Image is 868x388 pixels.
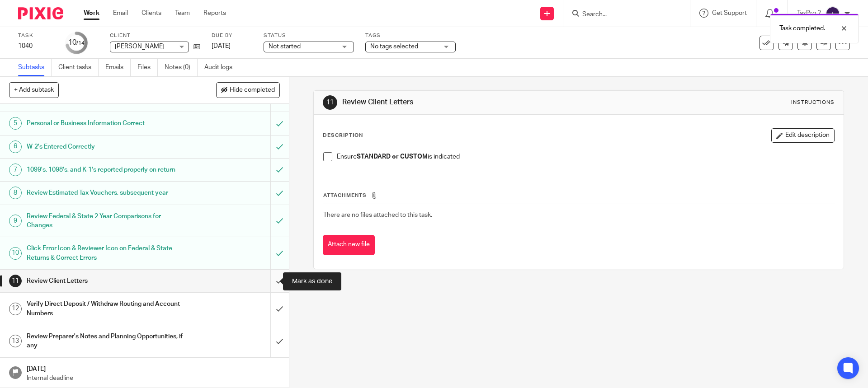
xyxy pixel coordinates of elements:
[27,362,280,374] h1: [DATE]
[342,98,598,107] h1: Review Client Letters
[27,374,280,383] p: Internal deadline
[9,117,22,130] div: 5
[68,37,85,48] div: 10
[27,297,183,320] h1: Verify Direct Deposit / Withdraw Routing and Account Numbers
[27,210,183,233] h1: Review Federal & State 2 Year Comparisons for Changes
[27,140,183,154] h1: W-2's Entered Correctly
[9,82,59,98] button: + Add subtask
[58,59,99,76] a: Client tasks
[9,335,22,347] div: 13
[175,9,190,18] a: Team
[110,32,200,39] label: Client
[27,274,183,288] h1: Review Client Letters
[27,242,183,265] h1: Click Error Icon & Reviewer Icon on Federal & State Returns & Correct Errors
[212,43,231,49] span: [DATE]
[323,132,363,139] p: Description
[105,59,131,76] a: Emails
[779,24,825,33] p: Task completed.
[142,9,161,18] a: Clients
[323,212,432,218] span: There are no files attached to this task.
[323,235,375,255] button: Attach new file
[18,7,63,19] img: Pixie
[216,82,280,98] button: Hide completed
[826,6,840,21] img: svg%3E
[18,59,52,76] a: Subtasks
[27,117,183,130] h1: Personal or Business Information Correct
[9,140,22,153] div: 6
[84,9,99,18] a: Work
[230,87,275,94] span: Hide completed
[9,247,22,260] div: 10
[264,32,354,39] label: Status
[323,193,367,198] span: Attachments
[27,330,183,353] h1: Review Preparer's Notes and Planning Opportunities, if any
[18,42,54,51] div: 1040
[9,275,22,287] div: 11
[165,59,198,76] a: Notes (0)
[269,43,301,50] span: Not started
[115,43,165,50] span: [PERSON_NAME]
[791,99,835,106] div: Instructions
[9,215,22,227] div: 9
[370,43,418,50] span: No tags selected
[27,163,183,177] h1: 1099's, 1098's, and K-1's reported properly on return
[113,9,128,18] a: Email
[27,186,183,200] h1: Review Estimated Tax Vouchers, subsequent year
[323,95,337,110] div: 11
[212,32,252,39] label: Due by
[9,187,22,199] div: 8
[365,32,456,39] label: Tags
[337,152,834,161] p: Ensure is indicated
[9,303,22,315] div: 12
[9,164,22,176] div: 7
[771,128,835,143] button: Edit description
[357,154,428,160] strong: STANDARD or CUSTOM
[18,32,54,39] label: Task
[137,59,158,76] a: Files
[204,59,239,76] a: Audit logs
[203,9,226,18] a: Reports
[76,41,85,46] small: /14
